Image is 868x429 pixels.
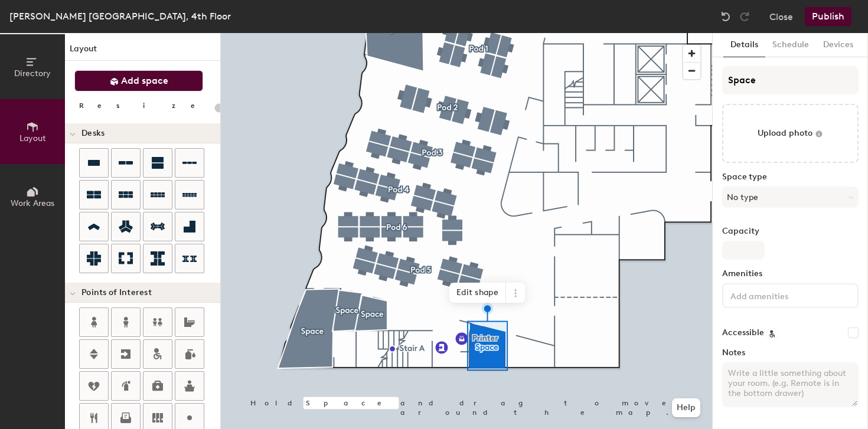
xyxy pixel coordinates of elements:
span: Work Areas [11,198,54,208]
div: Resize [79,101,210,110]
div: [PERSON_NAME] [GEOGRAPHIC_DATA], 4th Floor [9,9,231,24]
button: Close [769,7,793,26]
label: Notes [722,348,859,358]
span: Directory [14,68,51,78]
button: Publish [805,7,851,26]
span: Desks [81,129,105,138]
h1: Layout [65,42,220,61]
span: Points of Interest [81,288,152,297]
button: Details [723,33,765,57]
label: Accessible [722,328,764,338]
button: Schedule [765,33,816,57]
input: Add amenities [728,288,834,302]
button: Add space [74,70,203,91]
button: Help [672,398,700,417]
span: Add space [121,75,168,87]
button: No type [722,186,859,208]
img: Undo [720,11,732,22]
label: Space type [722,172,859,182]
button: Upload photo [722,104,859,163]
label: Capacity [722,227,859,236]
img: Redo [739,11,750,22]
button: Devices [816,33,860,57]
label: Amenities [722,269,859,279]
span: Edit shape [449,283,506,303]
span: Layout [19,133,46,143]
